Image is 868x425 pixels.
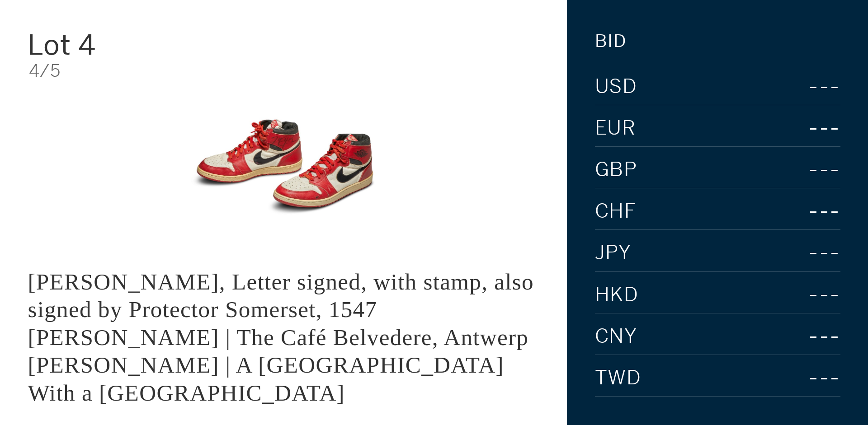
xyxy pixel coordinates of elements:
div: 4/5 [29,62,539,79]
div: --- [772,281,840,308]
span: CHF [595,201,637,221]
div: --- [753,73,840,100]
div: --- [785,156,840,183]
div: --- [776,322,840,350]
div: --- [759,364,840,392]
span: GBP [595,160,637,180]
div: Lot 4 [28,31,198,59]
div: --- [748,239,840,266]
div: --- [788,197,840,225]
span: JPY [595,243,632,263]
span: TWD [595,368,642,388]
span: USD [595,77,637,97]
img: King Edward VI, Letter signed, with stamp, also signed by Protector Somerset, 1547 LOUIS VAN ENGE... [174,93,393,240]
div: --- [784,114,840,142]
span: CNY [595,327,637,346]
div: Bid [595,33,627,50]
span: EUR [595,118,636,138]
div: [PERSON_NAME], Letter signed, with stamp, also signed by Protector Somerset, 1547 [PERSON_NAME] |... [28,269,534,406]
span: HKD [595,285,639,305]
